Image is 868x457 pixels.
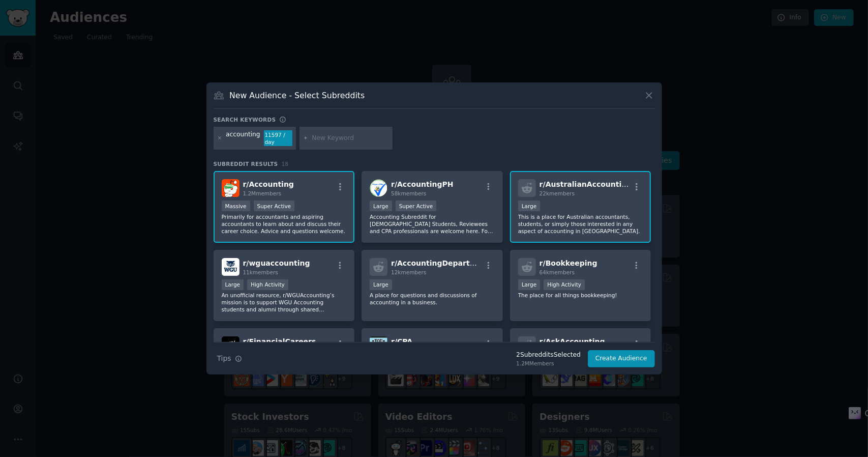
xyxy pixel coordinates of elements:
[214,160,278,167] span: Subreddit Results
[243,180,294,188] span: r/ Accounting
[243,269,278,275] span: 11k members
[391,190,426,196] span: 58k members
[370,179,387,197] img: AccountingPH
[226,130,260,147] div: accounting
[391,180,453,188] span: r/ AccountingPH
[222,179,240,197] img: Accounting
[540,190,575,196] span: 22k members
[214,116,276,123] h3: Search keywords
[247,279,288,290] div: High Activity
[396,201,437,211] div: Super Active
[254,201,295,211] div: Super Active
[391,259,490,267] span: r/ AccountingDepartment
[222,292,347,313] p: An unofficial resource, r/WGUAccounting’s mission is to support WGU Accounting students and alumn...
[518,292,643,299] p: The place for all things bookkeeping!
[214,350,246,367] button: Tips
[282,161,289,167] span: 18
[370,279,392,290] div: Large
[229,90,365,101] h3: New Audience - Select Subreddits
[540,180,632,188] span: r/ AustralianAccounting
[540,269,575,275] span: 64k members
[243,337,316,346] span: r/ FinancialCareers
[588,350,655,367] button: Create Audience
[540,259,597,267] span: r/ Bookkeeping
[391,269,426,275] span: 12k members
[312,134,389,143] input: New Keyword
[222,201,250,211] div: Massive
[516,360,581,367] div: 1.2M Members
[222,258,240,276] img: wguaccounting
[264,130,292,147] div: 11597 / day
[518,213,643,235] p: This is a place for Australian accountants, students, or simply those interested in any aspect of...
[243,190,282,196] span: 1.2M members
[518,279,541,290] div: Large
[222,213,347,235] p: Primarily for accountants and aspiring accountants to learn about and discuss their career choice...
[516,351,581,360] div: 2 Subreddit s Selected
[391,337,412,346] span: r/ CPA
[217,353,231,364] span: Tips
[222,279,244,290] div: Large
[370,213,495,235] p: Accounting Subreddit for [DEMOGRAPHIC_DATA] Students, Reviewees and CPA professionals are welcome...
[370,336,387,354] img: CPA
[544,279,585,290] div: High Activity
[243,259,310,267] span: r/ wguaccounting
[370,201,392,211] div: Large
[540,337,605,346] span: r/ AskAccounting
[222,336,240,354] img: FinancialCareers
[370,292,495,306] p: A place for questions and discussions of accounting in a business.
[518,201,541,211] div: Large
